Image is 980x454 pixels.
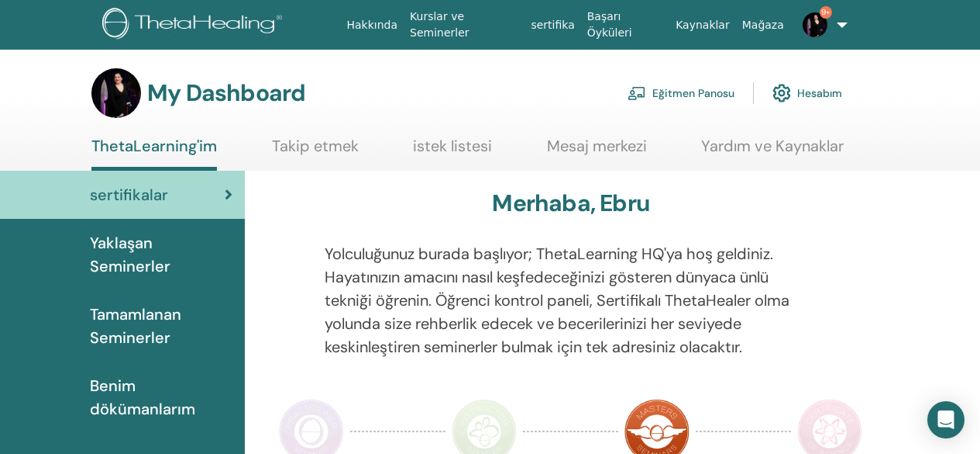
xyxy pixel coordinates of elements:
a: Hakkında [340,11,404,40]
span: Yaklaşan Seminerler [90,231,232,278]
a: Mağaza [736,11,790,40]
a: Takip etmek [272,137,359,167]
h3: Merhaba, Ebru [492,189,649,217]
a: Eğitmen Panosu [628,76,734,110]
span: Tamamlanan Seminerler [90,303,232,349]
a: Mesaj merkezi [547,137,647,167]
span: 9+ [820,6,832,19]
span: sertifikalar [90,183,168,206]
span: Benim dökümanlarım [90,374,232,421]
h3: My Dashboard [147,79,305,107]
img: chalkboard-teacher.svg [628,86,646,100]
img: default.jpg [91,68,141,118]
a: Kurslar ve Seminerler [404,2,524,47]
img: default.jpg [803,12,827,37]
a: Hesabım [772,76,842,110]
a: Yardım ve Kaynaklar [701,137,844,167]
a: ThetaLearning'im [91,137,217,171]
a: Başarı Öyküleri [581,2,669,47]
img: cog.svg [772,80,791,106]
img: logo.png [102,8,287,43]
div: Open Intercom Messenger [927,401,965,438]
a: Kaynaklar [669,11,736,40]
a: istek listesi [413,137,492,167]
a: sertifika [524,11,580,40]
p: Yolculuğunuz burada başlıyor; ThetaLearning HQ'ya hoş geldiniz. Hayatınızın amacını nasıl keşfede... [325,242,817,359]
